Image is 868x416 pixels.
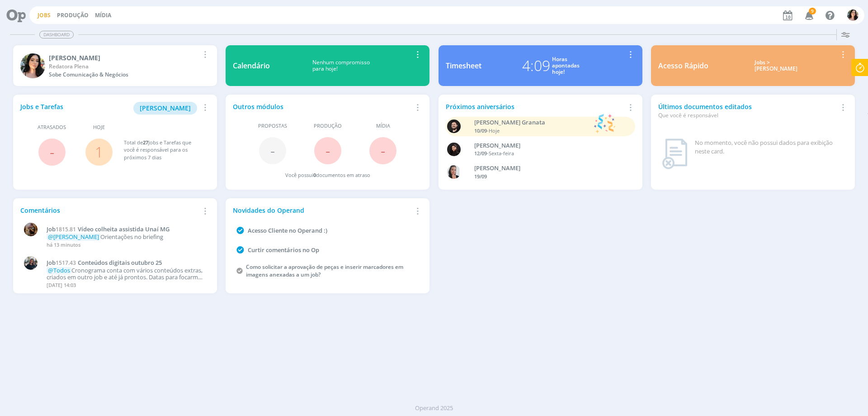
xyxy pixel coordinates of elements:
[446,60,481,71] div: Timesheet
[233,60,270,71] div: Calendário
[47,241,80,248] span: há 13 minutos
[474,118,590,127] div: Bruno Corralo Granata
[39,31,74,38] span: Dashboard
[38,124,66,131] span: Atrasados
[658,60,708,71] div: Acesso Rápido
[49,62,199,71] div: Redatora Plena
[140,104,191,112] span: [PERSON_NAME]
[133,103,197,112] a: [PERSON_NAME]
[20,102,199,115] div: Jobs e Tarefas
[695,139,844,156] div: No momento, você não possui dados para exibição neste card.
[49,53,199,62] div: Tamiris Soares
[658,102,837,120] div: Últimos documentos editados
[47,282,76,288] span: [DATE] 14:03
[54,12,91,19] button: Produção
[48,266,70,274] span: @Todos
[847,10,859,21] img: T
[93,124,105,131] span: Hoje
[248,226,327,234] a: Acesso Cliente no Operand :)
[376,122,390,130] span: Mídia
[56,259,76,267] span: 1517.43
[447,165,461,179] img: C
[47,259,205,267] a: Job1517.43Conteúdos digitais outubro 25
[133,102,197,115] button: [PERSON_NAME]
[47,267,205,281] p: Cronograma conta com vários conteúdos extras, criados em outro job e até já prontos. Datas para f...
[47,226,205,233] a: Job1815.81Vídeo colheita assistida Unaí MG
[246,263,403,278] a: Como solicitar a aprovação de peças e inserir marcadores em imagens anexadas a um job?
[381,141,385,160] span: -
[474,127,590,135] div: -
[124,139,201,162] div: Total de Jobs e Tarefas que você é responsável para os próximos 7 dias
[78,258,162,267] span: Conteúdos digitais outubro 25
[809,8,816,14] span: 9
[270,59,412,72] div: Nenhum compromisso para hoje!
[285,172,370,179] div: Você possui documentos em atraso
[95,142,103,162] a: 1
[446,102,625,111] div: Próximos aniversários
[258,122,287,130] span: Propostas
[49,71,199,79] div: Sobe Comunicação & Negócios
[47,234,205,241] p: Orientações no briefing
[313,172,316,178] span: 0
[20,206,199,215] div: Comentários
[474,127,487,134] span: 10/09
[270,141,275,160] span: -
[474,141,621,150] div: Luana da Silva de Andrade
[474,150,621,158] div: -
[314,122,342,130] span: Produção
[20,53,45,78] img: T
[489,150,514,157] span: Sexta-feira
[143,139,148,146] span: 27
[474,173,487,180] span: 19/09
[233,206,412,215] div: Novidades do Operand
[78,225,170,233] span: Vídeo colheita assistida Unaí MG
[13,45,217,86] a: T[PERSON_NAME]Redatora PlenaSobe Comunicação & Negócios
[233,102,412,111] div: Outros módulos
[474,164,621,173] div: Caroline Fagundes Pieczarka
[325,141,330,160] span: -
[439,45,642,86] a: Timesheet4:09Horasapontadashoje!
[57,11,89,19] a: Produção
[56,225,76,233] span: 1815.81
[715,59,837,72] div: Jobs > [PERSON_NAME]
[522,55,550,77] div: 4:09
[92,12,114,19] button: Mídia
[38,11,51,19] a: Jobs
[447,143,461,156] img: L
[847,7,859,23] button: T
[799,7,818,24] button: 9
[447,120,461,133] img: B
[552,56,580,76] div: Horas apontadas hoje!
[95,11,111,19] a: Mídia
[658,111,837,120] div: Que você é responsável
[24,256,38,270] img: M
[474,150,487,157] span: 12/09
[35,12,53,19] button: Jobs
[489,127,500,134] span: Hoje
[48,233,99,241] span: @[PERSON_NAME]
[662,139,688,169] img: dashboard_not_found.png
[50,142,54,162] span: -
[248,246,319,254] a: Curtir comentários no Op
[24,223,38,236] img: A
